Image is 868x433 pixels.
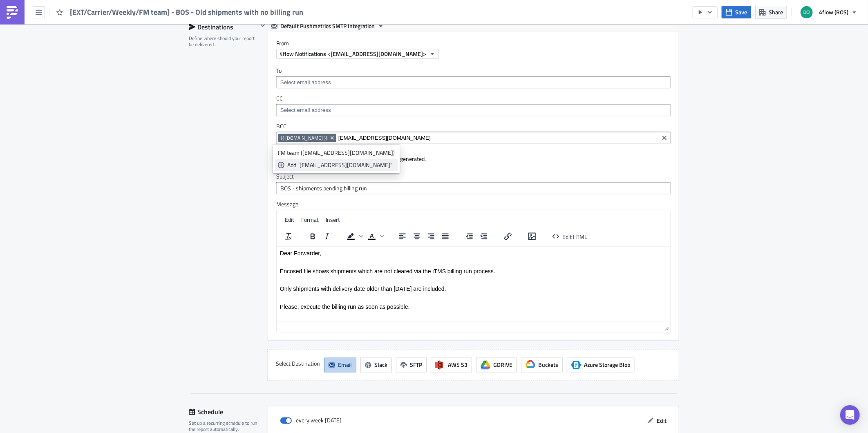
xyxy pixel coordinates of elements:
[374,361,387,369] span: Slack
[365,231,385,242] div: Text color
[281,135,327,141] span: {{ [DOMAIN_NAME] }}
[396,231,409,242] button: Align left
[3,21,390,28] p: Encosed file shows shipments which are not cleared via the iTMS billing run process.
[276,95,671,102] label: CC
[285,215,294,224] span: Edit
[538,361,558,369] span: Buckets
[438,231,452,242] button: Justify
[819,8,848,16] span: 4flow (BOS)
[521,358,563,373] button: Buckets
[276,123,671,130] label: BCC
[567,358,635,373] button: Azure Storage BlobAzure Storage Blob
[276,201,671,208] label: Message
[326,215,340,224] span: Insert
[463,231,477,242] button: Decrease indent
[268,21,387,31] button: Default Pushmetrics SMTP Integration
[189,420,262,433] div: Set up a recurring schedule to run the report automatically.
[643,415,671,427] button: Edit
[338,361,352,369] span: Email
[306,231,320,242] button: Bold
[6,6,19,19] img: PushMetrics
[320,231,334,242] button: Italic
[189,406,268,418] div: Schedule
[258,21,268,31] button: Hide content
[301,215,319,224] span: Format
[189,35,258,48] div: Define where should your report be delivered.
[70,7,304,17] span: [EXT/Carrier/Weekly/FM team] - BOS - Old shipments with no billing run
[277,247,670,322] iframe: Rich Text Area
[3,39,390,46] p: Only shipments with delivery date older than [DATE] are included.
[584,361,631,369] span: Azure Storage Blob
[278,106,668,114] input: Select em ail add ress
[280,49,426,58] span: 4flow Notifications <[EMAIL_ADDRESS][DOMAIN_NAME]>
[657,417,667,425] span: Edit
[280,21,375,31] span: Default Pushmetrics SMTP Integration
[660,133,669,143] button: Clear selected items
[476,358,517,373] button: GDRIVE
[549,231,591,242] button: Edit HTML
[800,5,814,19] img: Avatar
[662,322,670,332] div: Resize
[280,415,342,427] div: every week [DATE]
[287,161,395,169] div: Add "[EMAIL_ADDRESS][DOMAIN_NAME]"
[410,231,424,242] button: Align center
[276,173,671,180] label: Subject
[840,405,860,425] div: Open Intercom Messenger
[448,361,468,369] span: AWS S3
[278,78,668,87] input: Select em ail add ress
[769,8,783,16] span: Share
[276,49,439,59] button: 4flow Notifications <[EMAIL_ADDRESS][DOMAIN_NAME]>
[431,358,472,373] button: AWS S3
[276,67,671,74] label: To
[755,6,787,18] button: Share
[3,3,390,10] p: Dear Forwarder,
[571,360,581,370] span: Azure Storage Blob
[329,134,336,142] button: Remove Tag
[477,231,491,242] button: Increase indent
[722,6,751,18] button: Save
[735,8,747,16] span: Save
[501,231,515,242] button: Insert/edit link
[424,231,438,242] button: Align right
[324,358,356,373] button: Email
[278,149,395,157] div: FM team ([EMAIL_ADDRESS][DOMAIN_NAME])
[282,231,295,242] button: Clear formatting
[493,361,512,369] span: GDRIVE
[396,358,427,373] button: SFTP
[189,21,258,33] div: Destinations
[273,145,400,173] ul: selectable options
[525,231,539,242] button: Insert/edit image
[562,232,587,241] span: Edit HTML
[360,358,392,373] button: Slack
[410,361,422,369] span: SFTP
[344,231,365,242] div: Background color
[276,40,679,47] label: From
[3,3,390,109] body: Rich Text Area. Press ALT-0 for help.
[796,3,862,21] button: 4flow (BOS)
[276,358,320,370] label: Select Destination
[3,57,390,64] p: Please, execute the billing run as soon as possible.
